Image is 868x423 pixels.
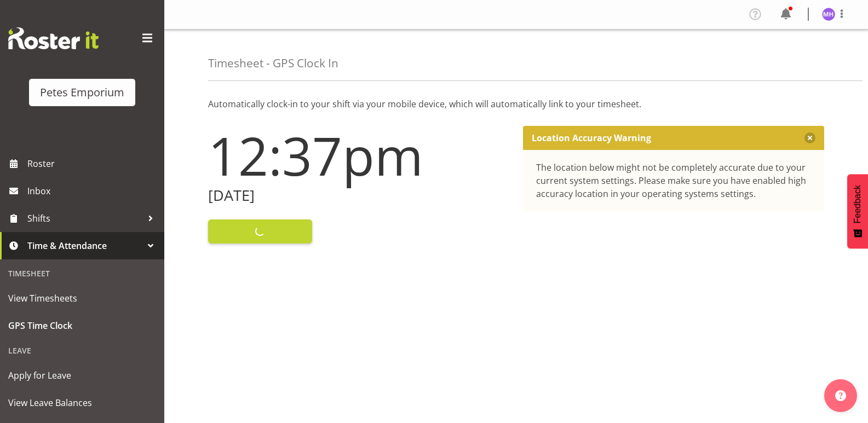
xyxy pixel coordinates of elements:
div: Leave [3,339,162,362]
a: View Leave Balances [3,389,162,416]
div: Petes Emporium [40,84,124,101]
a: Apply for Leave [3,362,162,389]
h4: Timesheet - GPS Clock In [208,57,338,69]
span: View Leave Balances [8,395,156,411]
h2: [DATE] [208,187,510,204]
span: Apply for Leave [8,367,156,384]
p: Automatically clock-in to your shift via your mobile device, which will automatically link to you... [208,97,824,111]
div: Timesheet [3,262,162,285]
span: Roster [27,155,159,172]
a: GPS Time Clock [3,312,162,339]
span: Time & Attendance [27,237,142,254]
button: Close message [804,132,815,143]
h1: 12:37pm [208,126,510,185]
a: View Timesheets [3,285,162,312]
span: View Timesheets [8,290,156,306]
button: Feedback - Show survey [847,174,868,248]
img: help-xxl-2.png [835,390,846,401]
img: Rosterit website logo [8,27,99,49]
span: Inbox [27,183,159,199]
div: The location below might not be completely accurate due to your current system settings. Please m... [536,161,812,200]
img: mackenzie-halford4471.jpg [822,8,835,21]
span: Feedback [853,185,863,223]
span: GPS Time Clock [8,317,156,334]
p: Location Accuracy Warning [532,132,651,143]
span: Shifts [27,210,142,227]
